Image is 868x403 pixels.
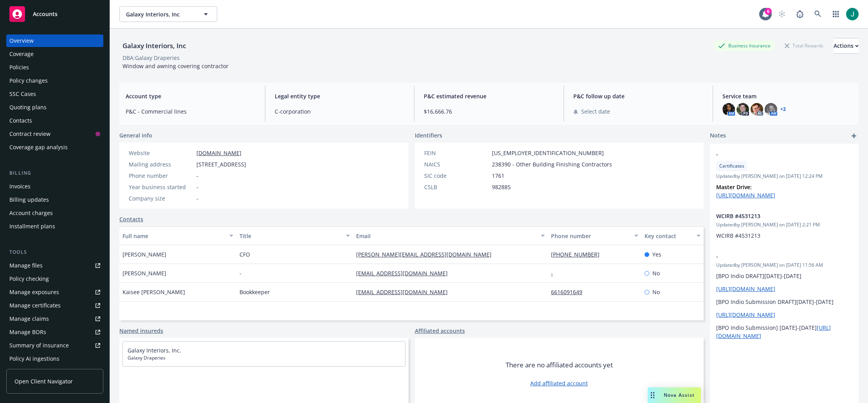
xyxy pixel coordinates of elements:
[506,360,613,370] span: There are no affiliated accounts yet
[9,339,69,352] div: Summary of insurance
[9,299,61,312] div: Manage certificates
[792,6,808,22] a: Report a Bug
[196,194,198,202] span: -
[9,114,32,127] div: Contacts
[119,6,217,22] button: Galaxy Interiors, Inc
[716,285,775,293] a: [URL][DOMAIN_NAME]
[6,3,103,25] a: Accounts
[648,387,701,403] button: Nova Assist
[129,183,193,191] div: Year business started
[9,193,49,206] div: Billing updates
[128,347,181,354] a: Galaxy Interiors, Inc.
[356,269,454,277] a: [EMAIL_ADDRESS][DOMAIN_NAME]
[6,286,103,298] span: Manage exposures
[781,41,827,51] div: Total Rewards
[716,232,760,239] span: WCIRB #4531213
[196,172,198,180] span: -
[9,101,47,114] div: Quoting plans
[6,299,103,312] a: Manage certificates
[415,131,442,139] span: Identifiers
[849,131,859,141] a: add
[356,251,498,258] a: [PERSON_NAME][EMAIL_ADDRESS][DOMAIN_NAME]
[6,193,103,206] a: Billing updates
[240,269,241,277] span: -
[710,144,859,206] div: -CertificatesUpdatedby [PERSON_NAME] on [DATE] 12:24 PMMaster Drive: [URL][DOMAIN_NAME]
[275,107,405,116] span: C-corporation
[6,88,103,100] a: SSC Cases
[573,92,703,100] span: P&C follow up date
[652,250,661,258] span: Yes
[551,251,606,258] a: [PHONE_NUMBER]
[6,48,103,60] a: Coverage
[240,250,250,258] span: CFO
[126,92,256,100] span: Account type
[581,107,610,116] span: Select date
[6,114,103,127] a: Contacts
[9,259,43,272] div: Manage files
[551,288,589,296] a: 6616091649
[765,8,772,15] div: 6
[122,62,229,70] span: Window and awning covering contractor
[492,172,504,180] span: 1761
[122,232,225,240] div: Full name
[710,246,859,346] div: -Updatedby [PERSON_NAME] on [DATE] 11:56 AM[BPO Indio DRAFT][DATE]-[DATE][URL][DOMAIN_NAME][BPO I...
[6,128,103,140] a: Contract review
[751,103,763,116] img: photo
[9,326,46,338] div: Manage BORs
[765,103,777,116] img: photo
[652,288,660,296] span: No
[652,269,660,277] span: No
[119,131,152,139] span: General info
[716,311,775,318] a: [URL][DOMAIN_NAME]
[128,354,400,361] span: Galaxy Draperies
[275,92,405,100] span: Legal entity type
[722,103,735,116] img: photo
[714,41,774,51] div: Business Insurance
[492,160,612,168] span: 238390 - Other Building Finishing Contractors
[6,34,103,47] a: Overview
[645,232,692,240] div: Key contact
[6,326,103,338] a: Manage BORs
[716,262,852,269] span: Updated by [PERSON_NAME] on [DATE] 11:56 AM
[9,352,59,365] div: Policy AI ingestions
[710,131,726,141] span: Notes
[122,250,166,258] span: [PERSON_NAME]
[6,313,103,325] a: Manage claims
[236,226,353,245] button: Title
[648,387,657,403] div: Drag to move
[424,160,489,168] div: NAICS
[240,288,270,296] span: Bookkeeper
[129,194,193,202] div: Company size
[530,379,588,387] a: Add affiliated account
[9,141,68,154] div: Coverage gap analysis
[722,92,852,100] span: Service team
[664,392,695,398] span: Nova Assist
[119,226,236,245] button: Full name
[196,160,246,168] span: [STREET_ADDRESS]
[846,8,859,20] img: photo
[9,61,29,74] div: Policies
[424,149,489,157] div: FEIN
[492,183,511,191] span: 982885
[129,149,193,157] div: Website
[129,160,193,168] div: Mailing address
[828,6,844,22] a: Switch app
[129,172,193,180] div: Phone number
[716,150,832,158] span: -
[774,6,790,22] a: Start snowing
[9,313,49,325] div: Manage claims
[14,377,73,385] span: Open Client Navigator
[9,48,34,60] div: Coverage
[9,273,49,285] div: Policy checking
[6,180,103,193] a: Invoices
[353,226,548,245] button: Email
[424,92,554,100] span: P&C estimated revenue
[834,38,859,54] button: Actions
[737,103,749,116] img: photo
[356,288,454,296] a: [EMAIL_ADDRESS][DOMAIN_NAME]
[196,183,198,191] span: -
[122,54,180,62] div: DBA: Galaxy Draperies
[716,183,752,191] strong: Master Drive:
[6,220,103,233] a: Installment plans
[126,10,194,18] span: Galaxy Interiors, Inc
